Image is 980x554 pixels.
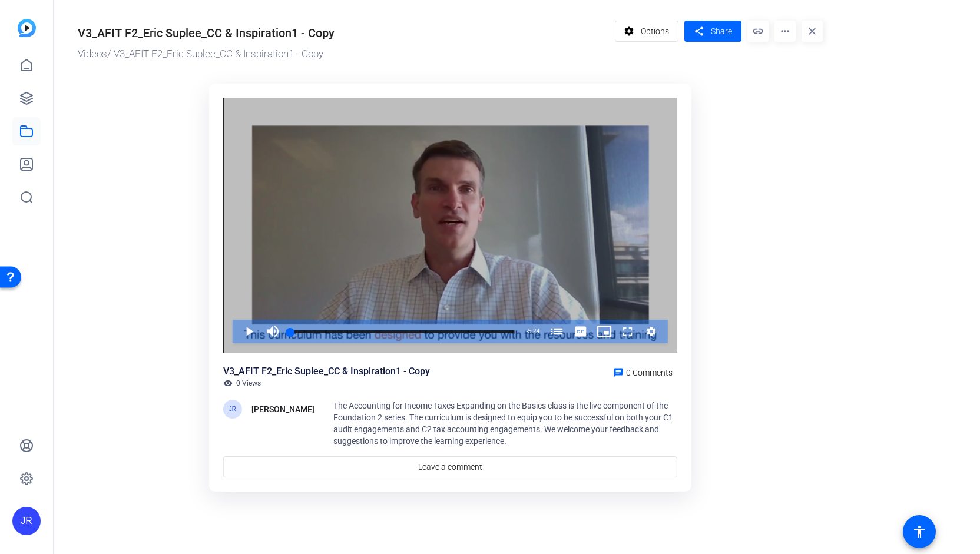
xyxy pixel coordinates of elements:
mat-icon: visibility [223,379,233,388]
a: Videos [78,48,107,59]
button: Play [237,320,261,343]
div: V3_AFIT F2_Eric Suplee_CC & Inspiration1 - Copy [78,24,335,42]
span: The Accounting for Income Taxes Expanding on the Basics class is the live component of the Founda... [333,401,673,446]
div: JR [12,507,41,535]
mat-icon: share [691,24,706,39]
mat-icon: close [802,21,823,42]
div: / V3_AFIT F2_Eric Suplee_CC & Inspiration1 - Copy [78,47,609,62]
button: Captions [569,320,592,343]
span: - [526,328,528,334]
a: Leave a comment [223,456,677,477]
span: Options [641,20,669,42]
button: Chapters [545,320,569,343]
img: blue-gradient.svg [18,19,36,37]
button: Share [684,21,741,42]
button: Options [615,21,679,42]
div: JR [223,400,242,419]
button: Picture-in-Picture [592,320,616,343]
span: 0 Comments [626,368,673,377]
div: [PERSON_NAME] [251,402,314,416]
div: V3_AFIT F2_Eric Suplee_CC & Inspiration1 - Copy [223,364,430,379]
span: Share [711,25,732,38]
mat-icon: accessibility [912,525,926,539]
button: Mute [261,320,284,343]
span: Leave a comment [418,461,482,473]
mat-icon: settings [622,20,637,42]
button: Fullscreen [616,320,640,343]
mat-icon: more_horiz [774,21,796,42]
span: 0 Views [236,379,261,388]
mat-icon: chat [613,367,624,378]
a: 0 Comments [608,364,677,379]
div: Video Player [223,98,677,353]
mat-icon: link [747,21,769,42]
span: 5:24 [528,328,539,334]
div: Progress Bar [290,330,515,333]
